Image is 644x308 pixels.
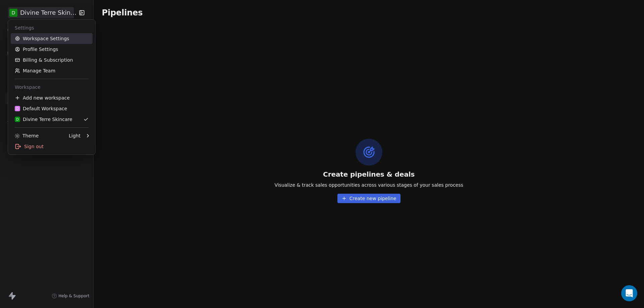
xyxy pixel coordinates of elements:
[11,55,93,65] a: Billing & Subscription
[69,132,80,139] div: Light
[11,44,93,55] a: Profile Settings
[15,105,67,112] div: Default Workspace
[15,116,72,123] div: Divine Terre Skincare
[11,65,93,76] a: Manage Team
[16,117,19,122] span: D
[11,93,93,103] div: Add new workspace
[11,22,93,33] div: Settings
[15,132,39,139] div: Theme
[11,141,93,152] div: Sign out
[11,82,93,93] div: Workspace
[11,33,93,44] a: Workspace Settings
[16,106,19,111] span: D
